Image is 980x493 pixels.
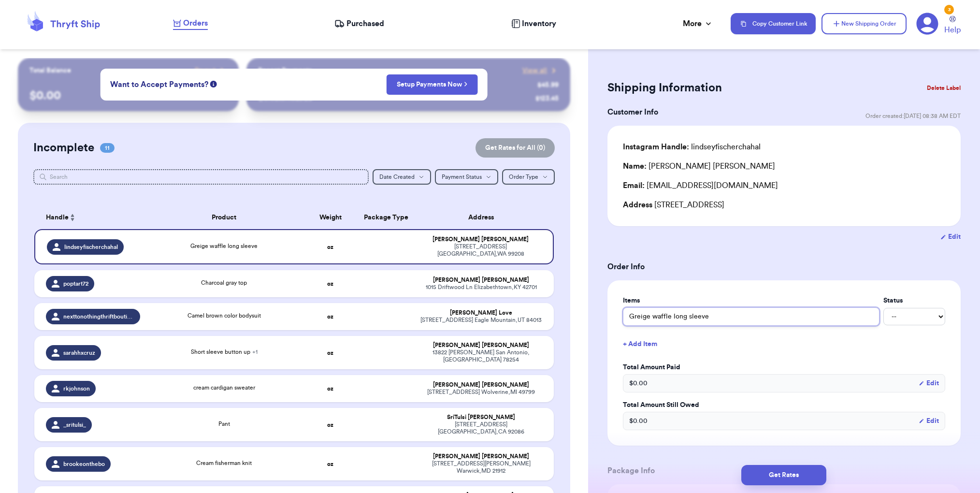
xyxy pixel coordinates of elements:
th: Weight [303,206,359,229]
div: [STREET_ADDRESS][PERSON_NAME] Warwick , MD 21912 [420,460,542,475]
div: [STREET_ADDRESS] [GEOGRAPHIC_DATA] , WA 99208 [420,243,541,258]
span: Short sleeve button up [191,349,258,355]
button: Edit [919,416,939,426]
button: Date Created [373,169,431,185]
button: Sort ascending [69,212,76,223]
span: Help [944,24,961,36]
span: Greige waffle long sleeve [190,243,258,249]
label: Total Amount Still Owed [623,400,945,410]
span: sarahhxcruz [63,349,95,357]
span: Name: [623,162,647,170]
span: View all [522,66,547,75]
strong: oz [327,350,333,356]
span: Order created: [DATE] 08:38 AM EDT [865,112,961,120]
p: Recent Payments [258,66,312,75]
span: Payout [195,66,216,75]
a: Inventory [511,18,556,29]
h2: Incomplete [33,140,94,156]
a: Orders [173,17,208,30]
button: + Add Item [619,333,949,355]
div: $ 45.99 [537,80,559,90]
span: rkjohnson [63,385,90,392]
div: 1015 Driftwood Ln Elizabethtown , KY 42701 [420,284,542,291]
div: [PERSON_NAME] [PERSON_NAME] [420,342,542,349]
span: Handle [46,213,69,223]
div: 13822 [PERSON_NAME] San Antonio , [GEOGRAPHIC_DATA] 78254 [420,349,542,363]
div: [EMAIL_ADDRESS][DOMAIN_NAME] [623,180,945,191]
span: nexttonothingthriftboutique [63,313,134,320]
div: [STREET_ADDRESS] [623,199,945,211]
div: More [683,18,713,29]
span: Order Type [509,174,538,180]
button: Payment Status [435,169,498,185]
span: $ 0.00 [629,378,648,388]
span: Address [623,201,652,209]
button: New Shipping Order [821,13,907,34]
label: Items [623,296,879,305]
a: Payout [195,66,227,75]
div: [PERSON_NAME] [PERSON_NAME] [420,381,542,389]
th: Package Type [358,206,414,229]
button: Order Type [502,169,555,185]
span: 11 [100,143,115,153]
a: Setup Payments Now [397,80,468,89]
button: Get Rates for All (0) [476,138,555,158]
div: [STREET_ADDRESS] Eagle Mountain , UT 84013 [420,317,542,324]
h3: Order Info [607,261,961,273]
div: [PERSON_NAME] [PERSON_NAME] [420,236,541,243]
span: Payment Status [442,174,482,180]
button: Setup Payments Now [387,74,478,95]
div: [STREET_ADDRESS] [GEOGRAPHIC_DATA] , CA 92086 [420,421,542,435]
div: $ 123.45 [535,94,559,103]
strong: oz [327,386,333,391]
span: $ 0.00 [629,416,648,426]
input: Search [33,169,369,185]
span: _sritulsi_ [63,421,86,429]
button: Delete Label [923,77,965,99]
button: Edit [919,378,939,388]
th: Product [146,206,303,229]
span: Purchased [346,18,384,29]
p: $ 0.00 [29,88,228,103]
div: lindseyfischerchahal [623,141,761,153]
p: Total Balance [29,66,71,75]
th: Address [414,206,554,229]
strong: oz [327,461,333,467]
span: Want to Accept Payments? [110,79,208,90]
button: Get Rates [741,465,826,485]
a: View all [522,66,559,75]
h3: Customer Info [607,106,658,118]
h2: Shipping Information [607,80,722,96]
span: + 1 [252,349,258,355]
div: [PERSON_NAME] [PERSON_NAME] [623,160,775,172]
span: Pant [218,421,230,427]
span: Email: [623,182,645,189]
div: [PERSON_NAME] [PERSON_NAME] [420,276,542,284]
a: 3 [916,13,938,35]
span: lindseyfischerchahal [64,243,118,251]
span: Camel brown color bodysuit [187,313,261,319]
div: [PERSON_NAME] Love [420,309,542,317]
span: Instagram Handle: [623,143,689,151]
span: Orders [183,17,208,29]
a: Purchased [334,18,384,29]
a: Help [944,16,961,36]
strong: oz [327,244,333,250]
strong: oz [327,422,333,428]
button: Copy Customer Link [731,13,816,34]
span: brookeonthebo [63,460,105,468]
span: cream cardigan sweater [193,385,255,391]
span: Cream fisherman knit [196,460,252,466]
span: Inventory [522,18,556,29]
span: Date Created [379,174,415,180]
label: Status [883,296,945,305]
button: Edit [940,232,961,242]
div: 3 [944,5,954,14]
strong: oz [327,281,333,287]
span: poptart72 [63,280,88,288]
div: SriTulsi [PERSON_NAME] [420,414,542,421]
div: [STREET_ADDRESS] Wolverine , MI 49799 [420,389,542,396]
span: Charcoal gray top [201,280,247,286]
label: Total Amount Paid [623,362,945,372]
div: [PERSON_NAME] [PERSON_NAME] [420,453,542,460]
